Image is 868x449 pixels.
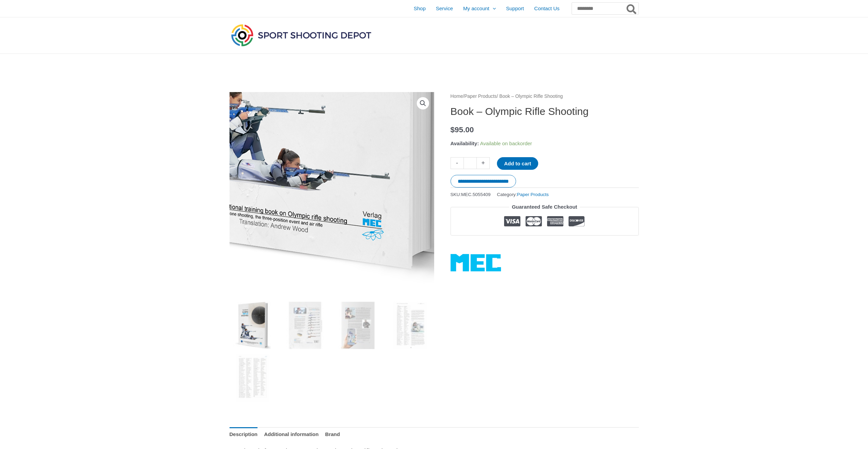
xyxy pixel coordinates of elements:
a: Brand [325,427,340,442]
span: SKU: [451,190,491,199]
img: Book - Olympic Rifle Shooting - Image 4 [387,302,434,349]
button: Add to cart [497,157,538,170]
bdi: 95.00 [451,125,474,134]
a: View full-screen image gallery [417,97,429,109]
a: Additional information [264,427,319,442]
legend: Guaranteed Safe Checkout [509,202,580,212]
img: Book - Olympic Rifle Shooting - Image 3 [334,302,382,349]
a: Paper Products [464,94,497,99]
iframe: Customer reviews powered by Trustpilot [451,241,639,249]
img: Book - Olympic Rifle Shooting - Image 2 [282,302,329,349]
input: Product quantity [464,157,477,169]
a: Home [451,94,463,99]
a: + [477,157,490,169]
a: Paper Products [517,192,549,197]
span: MEC.5055409 [461,192,490,197]
button: Search [625,3,638,14]
span: Category: [497,190,549,199]
a: - [451,157,464,169]
a: MEC [451,254,501,271]
nav: Breadcrumb [451,92,639,101]
h1: Book – Olympic Rifle Shooting [451,105,639,118]
img: Book - Olympic Rifle Shooting [230,302,277,349]
span: $ [451,125,455,134]
a: Description [230,427,258,442]
span: Available on backorder [480,140,532,146]
span: Availability: [451,140,479,146]
img: Sport Shooting Depot [230,23,373,48]
img: Book - Olympic Rifle Shooting - Image 5 [230,354,277,402]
